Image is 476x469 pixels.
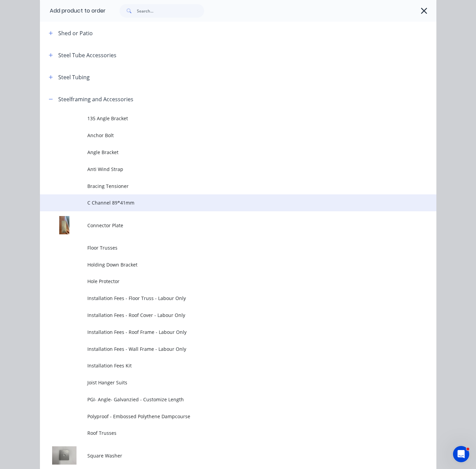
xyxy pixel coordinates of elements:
[87,278,366,285] span: Hole Protector
[87,115,366,122] span: 135 Angle Bracket
[87,149,366,156] span: Angle Bracket
[453,446,469,462] iframe: Intercom live chat
[59,29,93,37] div: Shed or Patio
[87,328,366,336] span: Installation Fees - Roof Frame - Labour Only
[87,166,366,173] span: Anti Wind Strap
[87,199,366,206] span: C Channel 89*41mm
[87,429,366,436] span: Roof Trusses
[87,132,366,139] span: Anchor Bolt
[137,4,204,18] input: Search...
[87,312,366,319] span: Installation Fees - Roof Cover - Labour Only
[59,51,117,59] div: Steel Tube Accessories
[87,396,366,403] span: PGI- Angle- Galvanzied - Customize Length
[87,244,366,251] span: Floor Trusses
[87,452,366,459] span: Square Washer
[87,413,366,420] span: Polyproof - Embossed Polythene Dampcourse
[59,95,134,103] div: Steelframing and Accessories
[87,183,366,190] span: Bracing Tensioner
[87,345,366,353] span: Installation Fees - Wall Frame - Labour Only
[87,222,366,229] span: Connector Plate
[87,379,366,386] span: Joist Hanger Suits
[87,261,366,268] span: Holding Down Bracket
[87,295,366,302] span: Installation Fees - Floor Truss - Labour Only
[59,73,90,81] div: Steel Tubing
[87,362,366,369] span: Installation Fees Kit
